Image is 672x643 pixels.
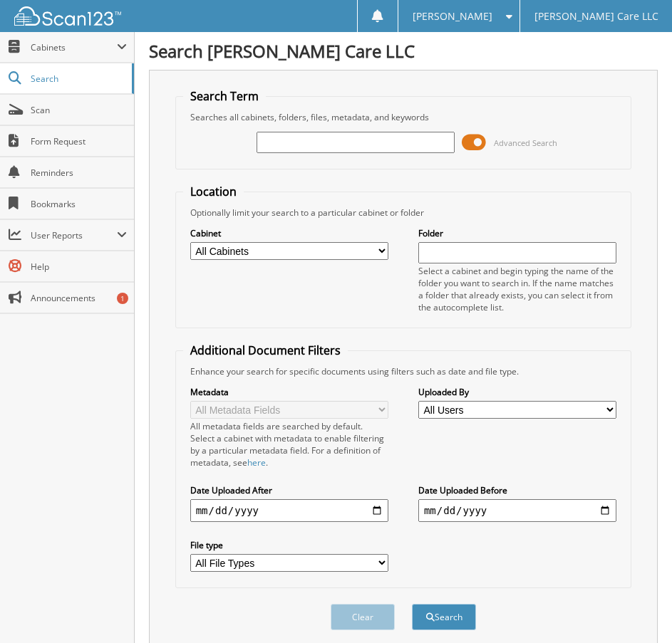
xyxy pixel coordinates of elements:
label: Date Uploaded After [190,484,388,496]
input: end [418,499,616,522]
label: Cabinet [190,227,388,239]
span: Scan [31,104,127,116]
span: [PERSON_NAME] Care LLC [534,12,658,21]
span: Advanced Search [494,137,557,148]
div: Enhance your search for specific documents using filters such as date and file type. [183,365,624,377]
div: Select a cabinet and begin typing the name of the folder you want to search in. If the name match... [418,265,616,313]
legend: Location [183,184,244,199]
div: Optionally limit your search to a particular cabinet or folder [183,207,624,219]
span: Bookmarks [31,198,127,210]
h1: Search [PERSON_NAME] Care LLC [149,39,658,63]
span: Announcements [31,292,127,304]
span: Search [31,73,125,85]
div: Searches all cabinets, folders, files, metadata, and keywords [183,111,624,123]
div: All metadata fields are searched by default. Select a cabinet with metadata to enable filtering b... [190,420,388,469]
span: Cabinets [31,41,117,53]
div: 1 [117,293,128,304]
label: Metadata [190,386,388,398]
span: Form Request [31,135,127,147]
label: Date Uploaded Before [418,484,616,496]
legend: Additional Document Filters [183,343,348,358]
input: start [190,499,388,522]
label: File type [190,539,388,551]
label: Folder [418,227,616,239]
button: Search [412,604,476,630]
a: here [247,456,266,469]
legend: Search Term [183,88,266,104]
img: scan123-logo-white.svg [14,6,121,26]
label: Uploaded By [418,386,616,398]
button: Clear [331,604,395,630]
span: Reminders [31,167,127,179]
span: Help [31,261,127,273]
span: User Reports [31,229,117,241]
span: [PERSON_NAME] [413,12,492,21]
